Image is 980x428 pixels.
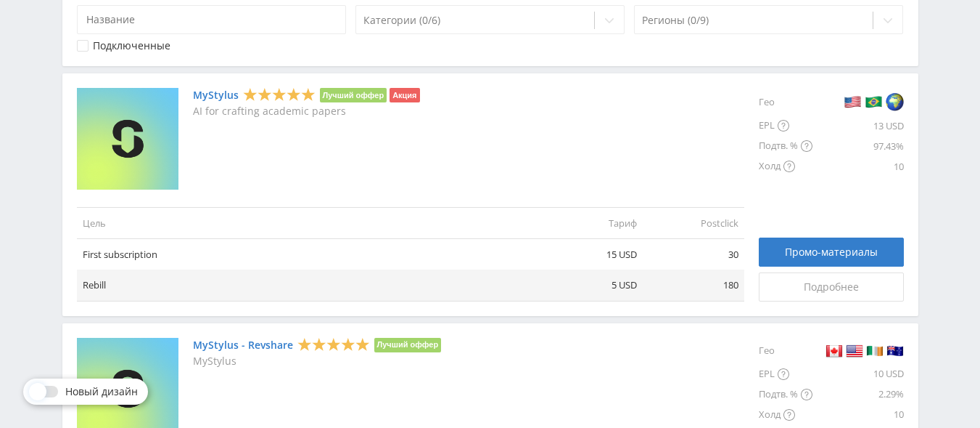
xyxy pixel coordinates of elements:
[193,339,293,351] a: MyStylus - Revshare
[374,338,442,352] li: Лучший оффер
[759,384,812,405] div: Подтв. %
[785,246,878,258] span: Промо-материалы
[77,5,347,34] input: Название
[812,116,904,136] div: 13 USD
[812,136,904,156] div: 97.43%
[759,338,812,364] div: Гео
[77,270,541,301] td: Rebill
[93,40,170,52] div: Подключенные
[541,239,643,270] td: 15 USD
[541,207,643,238] td: Тариф
[804,281,859,293] span: Подробнее
[759,88,812,116] div: Гео
[243,87,316,102] div: 5 Stars
[759,116,812,136] div: EPL
[193,355,442,367] p: MyStylus
[812,156,904,177] div: 10
[759,272,904,302] a: Подробнее
[643,207,744,238] td: Postclick
[643,239,744,270] td: 30
[320,88,387,102] li: Лучший оффер
[812,405,904,425] div: 10
[541,270,643,301] td: 5 USD
[65,386,138,397] span: Новый дизайн
[297,336,370,352] div: 5 Stars
[759,136,812,156] div: Подтв. %
[643,270,744,301] td: 180
[193,89,239,101] a: MyStylus
[759,364,812,384] div: EPL
[77,88,178,190] img: MyStylus
[77,239,541,270] td: First subscription
[759,405,812,425] div: Холд
[759,238,904,267] a: Промо-материалы
[759,156,812,177] div: Холд
[77,207,541,238] td: Цель
[390,88,419,102] li: Акция
[812,384,904,405] div: 2.29%
[193,105,420,117] p: AI for crafting academic papers
[812,364,904,384] div: 10 USD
